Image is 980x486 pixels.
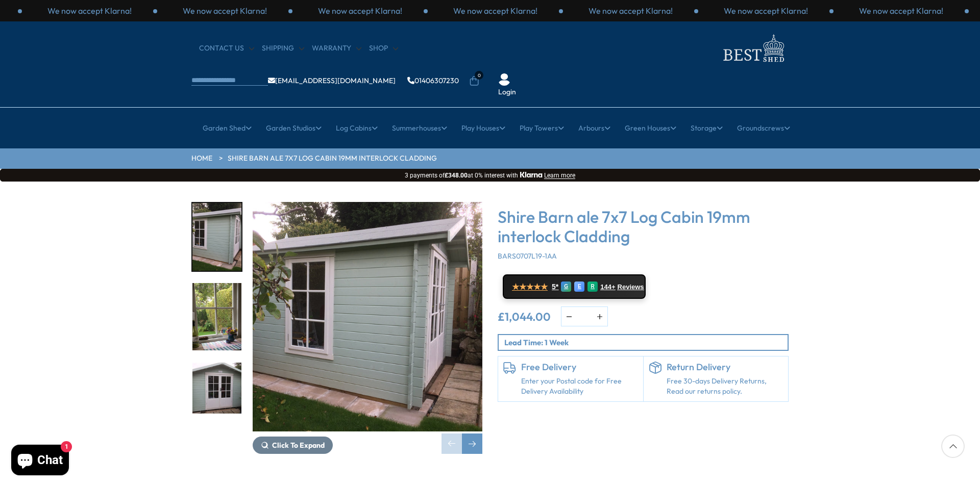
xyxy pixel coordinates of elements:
span: ★★★★★ [512,282,548,292]
a: Arbours [578,115,610,141]
a: Groundscrews [737,115,790,141]
div: E [574,282,584,292]
div: 2 / 3 [292,5,428,16]
a: HOME [191,154,212,164]
a: Shop [369,43,398,54]
button: Click To Expand [253,437,333,454]
p: We now accept Klarna! [859,5,943,16]
a: Garden Studios [266,115,322,141]
a: Warranty [312,43,361,54]
h6: Free Delivery [521,362,638,373]
div: 3 / 3 [22,5,157,16]
p: We now accept Klarna! [47,5,132,16]
a: Green Houses [625,115,676,141]
div: 1 / 3 [157,5,292,16]
img: Barnsdale_2_cea6fa23-7322-4614-ab76-fb9754416e1c_200x200.jpg [192,203,241,271]
div: G [561,282,571,292]
a: 0 [469,76,479,86]
p: We now accept Klarna! [453,5,537,16]
img: Shire Barn ale 7x7 Log Cabin 19mm interlock Cladding - Best Shed [253,202,482,431]
span: 144+ [600,283,615,291]
div: 2 / 11 [191,282,242,352]
inbox-online-store-chat: Shopify online store chat [8,445,72,478]
ins: £1,044.00 [498,311,551,322]
p: We now accept Klarna! [724,5,808,16]
a: [EMAIL_ADDRESS][DOMAIN_NAME] [268,77,396,84]
div: Next slide [462,433,482,454]
a: Summerhouses [392,115,447,141]
div: 1 / 11 [253,202,482,454]
a: Login [498,87,516,97]
span: 0 [475,71,483,80]
span: Reviews [618,283,644,291]
img: logo [717,32,789,65]
div: 1 / 3 [563,5,698,16]
a: CONTACT US [199,43,254,54]
span: BARS0707L19-1AA [498,251,557,261]
div: R [587,282,598,292]
img: User Icon [498,73,510,86]
a: Shipping [262,43,304,54]
a: Shire Barn ale 7x7 Log Cabin 19mm interlock Cladding [228,154,437,164]
a: Play Houses [461,115,505,141]
img: Barnsdale_3_4855ff5d-416b-49fb-b135-f2c42e7340e7_200x200.jpg [192,283,241,351]
p: We now accept Klarna! [318,5,402,16]
p: Lead Time: 1 Week [504,337,788,348]
img: Barnsdale_ef622831-4fbb-42f2-b578-2a342bac17f4_200x200.jpg [192,363,241,430]
a: ★★★★★ 5* G E R 144+ Reviews [503,274,646,299]
h6: Return Delivery [667,362,783,373]
p: Free 30-days Delivery Returns, Read our returns policy. [667,376,783,396]
a: Enter your Postal code for Free Delivery Availability [521,376,638,396]
p: We now accept Klarna! [183,5,267,16]
div: 1 / 11 [191,202,242,272]
span: Click To Expand [272,441,325,450]
a: Garden Shed [203,115,252,141]
div: Previous slide [442,433,462,454]
div: 3 / 11 [191,362,242,431]
p: We now accept Klarna! [589,5,673,16]
a: 01406307230 [407,77,459,84]
div: 3 / 3 [428,5,563,16]
div: 2 / 3 [698,5,834,16]
a: Storage [691,115,723,141]
a: Play Towers [520,115,564,141]
div: 3 / 3 [834,5,969,16]
h3: Shire Barn ale 7x7 Log Cabin 19mm interlock Cladding [498,207,789,246]
a: Log Cabins [336,115,378,141]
